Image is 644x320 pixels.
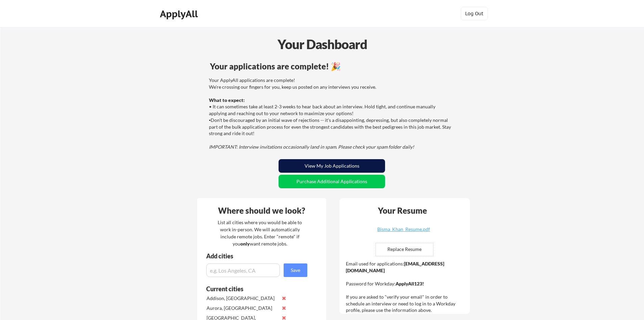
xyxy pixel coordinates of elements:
[199,207,325,215] div: Where should we look?
[209,97,245,103] strong: What to expect:
[346,261,444,273] strong: [EMAIL_ADDRESS][DOMAIN_NAME]
[284,263,307,277] button: Save
[363,227,444,237] a: Bisma_Khan_Resume.pdf
[461,7,488,20] button: Log Out
[209,144,414,150] em: IMPORTANT: Interview invitations occasionally land in spam. Please check your spam folder daily!
[209,77,453,150] div: Your ApplyAll applications are complete! We're crossing our fingers for you, keep us posted on an...
[206,263,280,277] input: e.g. Los Angeles, CA
[160,8,200,20] div: ApplyAll
[1,35,644,54] div: Your Dashboard
[213,219,306,247] div: List all cities where you would be able to work in-person. We will automatically include remote j...
[209,118,211,123] font: •
[206,253,309,259] div: Add cities
[240,241,250,247] strong: only
[346,260,465,314] div: Email used for applications: Password for Workday: If you are asked to "verify your email" in ord...
[396,281,424,286] strong: ApplyAll123!
[207,295,278,302] div: Addison, [GEOGRAPHIC_DATA]
[206,286,300,292] div: Current cities
[279,159,385,173] button: View My Job Applications
[369,207,436,215] div: Your Resume
[210,62,454,70] div: Your applications are complete! 🎉
[207,305,278,312] div: Aurora, [GEOGRAPHIC_DATA]
[363,227,444,232] div: Bisma_Khan_Resume.pdf
[279,175,385,188] button: Purchase Additional Applications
